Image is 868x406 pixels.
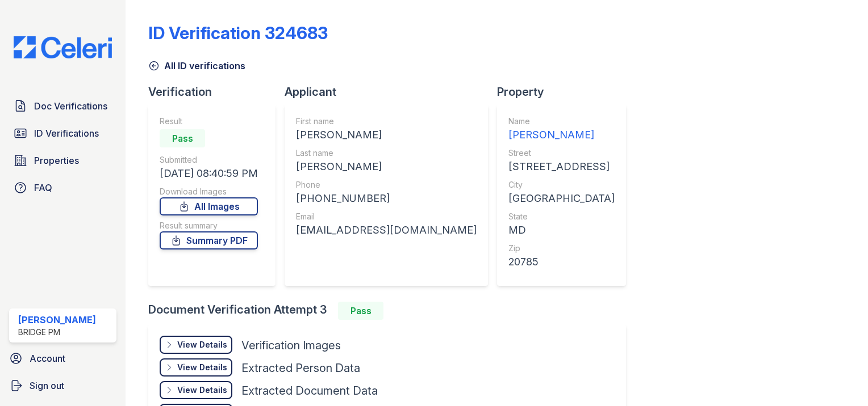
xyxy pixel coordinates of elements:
[160,116,258,127] div: Result
[34,181,52,194] span: FAQ
[34,126,99,140] span: ID Verifications
[160,129,205,147] div: Pass
[508,116,615,127] div: Name
[5,374,121,397] a: Sign out
[160,166,258,181] div: [DATE] 08:40:59 PM
[241,337,341,353] div: Verification Images
[177,339,227,350] div: View Details
[241,383,378,399] div: Extracted Document Data
[508,127,615,143] div: [PERSON_NAME]
[148,59,245,73] a: All ID verifications
[508,147,615,159] div: Street
[177,384,227,396] div: View Details
[508,254,615,270] div: 20785
[177,362,227,373] div: View Details
[30,379,64,392] span: Sign out
[296,147,477,159] div: Last name
[9,176,116,199] a: FAQ
[508,116,615,143] a: Name [PERSON_NAME]
[9,122,116,145] a: ID Verifications
[30,352,65,365] span: Account
[508,159,615,175] div: [STREET_ADDRESS]
[148,84,285,100] div: Verification
[296,127,477,143] div: [PERSON_NAME]
[508,211,615,222] div: State
[296,222,477,238] div: [EMAIL_ADDRESS][DOMAIN_NAME]
[241,360,360,376] div: Extracted Person Data
[34,154,79,167] span: Properties
[160,231,258,249] a: Summary PDF
[160,197,258,215] a: All Images
[296,211,477,222] div: Email
[18,327,96,338] div: Bridge PM
[285,84,497,100] div: Applicant
[296,191,477,206] div: [PHONE_NUMBER]
[160,220,258,231] div: Result summary
[508,243,615,254] div: Zip
[497,84,635,100] div: Property
[5,36,121,58] img: CE_Logo_Blue-a8612792a0a2168367f1c8372b55b34899dd931a85d93a1a3d3e32e68fde9ad4.png
[160,186,258,197] div: Download Images
[508,179,615,191] div: City
[148,302,635,320] div: Document Verification Attempt 3
[5,347,121,370] a: Account
[296,179,477,191] div: Phone
[9,149,116,172] a: Properties
[148,23,328,43] div: ID Verification 324683
[9,95,116,117] a: Doc Verifications
[18,313,96,327] div: [PERSON_NAME]
[338,302,383,320] div: Pass
[508,191,615,206] div: [GEOGRAPHIC_DATA]
[160,154,258,166] div: Submitted
[296,159,477,175] div: [PERSON_NAME]
[296,116,477,127] div: First name
[34,99,107,113] span: Doc Verifications
[508,222,615,238] div: MD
